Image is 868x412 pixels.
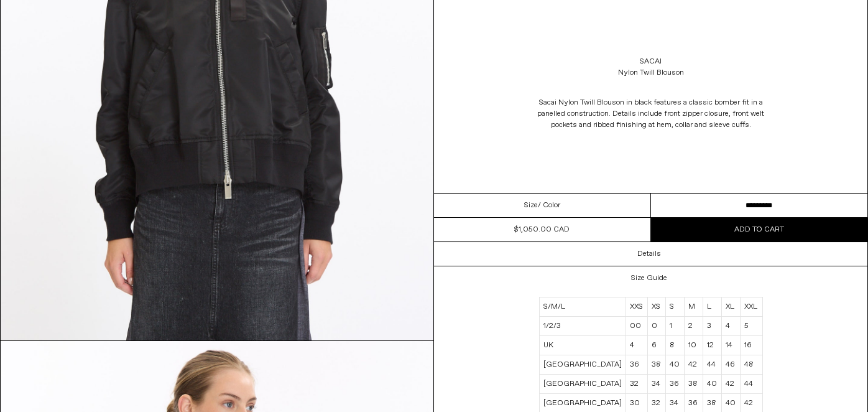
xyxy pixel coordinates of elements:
[538,200,560,211] span: / Color
[665,374,684,393] td: 36
[741,355,762,374] td: 48
[514,224,570,235] div: $1,050.00 CAD
[618,67,684,78] div: Nylon Twill Blouson
[685,335,703,355] td: 10
[647,374,665,393] td: 34
[539,316,626,335] td: 1/2/3
[647,335,665,355] td: 6
[722,297,741,316] td: XL
[626,335,647,355] td: 4
[626,374,647,393] td: 32
[524,200,538,211] span: Size
[647,297,665,316] td: XS
[703,355,721,374] td: 44
[626,355,647,374] td: 36
[647,316,665,335] td: 0
[722,374,741,393] td: 42
[527,91,775,137] p: Sacai Nylon Twill Blouson in black features a classic bomber fit in a panelled construction. Deta...
[741,335,762,355] td: 16
[722,316,741,335] td: 4
[703,297,721,316] td: L
[685,355,703,374] td: 42
[685,297,703,316] td: M
[631,274,667,283] h3: Size Guide
[626,316,647,335] td: 00
[665,335,684,355] td: 8
[539,355,626,374] td: [GEOGRAPHIC_DATA]
[539,335,626,355] td: UK
[703,316,721,335] td: 3
[741,297,762,316] td: XXL
[637,250,661,258] h3: Details
[734,225,784,235] span: Add to cart
[722,335,741,355] td: 14
[741,316,762,335] td: 5
[703,374,721,393] td: 40
[539,297,626,316] td: S/M/L
[741,374,762,393] td: 44
[651,218,868,241] button: Add to cart
[539,374,626,393] td: [GEOGRAPHIC_DATA]
[640,56,662,67] a: Sacai
[665,355,684,374] td: 40
[665,316,684,335] td: 1
[647,355,665,374] td: 38
[722,355,741,374] td: 46
[685,316,703,335] td: 2
[703,335,721,355] td: 12
[665,297,684,316] td: S
[626,297,647,316] td: XXS
[685,374,703,393] td: 38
